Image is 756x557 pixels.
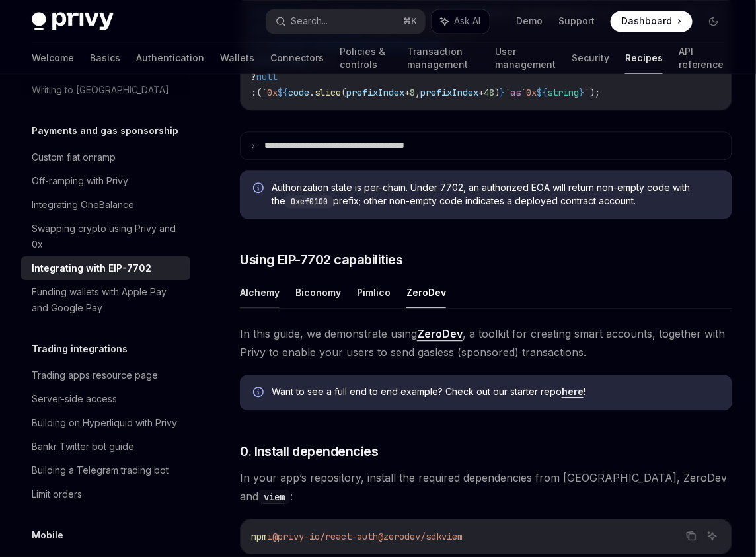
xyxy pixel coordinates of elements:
svg: Info [253,182,266,196]
span: , [415,87,420,98]
span: ? [251,71,256,83]
div: Server-side access [32,391,117,407]
div: Funding wallets with Apple Pay and Google Pay [32,284,182,316]
span: } [579,87,584,98]
span: Dashboard [621,15,672,28]
a: Off-ramping with Privy [21,169,190,193]
button: Copy the contents from the code block [683,527,700,544]
span: Ask AI [454,15,480,28]
a: Custom fiat onramp [21,145,190,169]
div: Limit orders [32,486,82,502]
div: Swapping crypto using Privy and 0x [32,221,182,252]
span: In your app’s repository, install the required dependencies from [GEOGRAPHIC_DATA], ZeroDev and : [240,468,732,505]
span: prefixIndex [346,87,404,98]
span: `0x [521,87,537,98]
a: Authentication [136,42,204,74]
span: ); [589,87,600,98]
span: } [500,87,505,98]
a: User management [495,42,556,74]
a: Connectors [270,42,324,74]
button: Ask AI [432,9,490,33]
span: In this guide, we demonstrate using , a toolkit for creating smart accounts, together with Privy ... [240,324,732,361]
span: @zerodev/sdk [378,531,441,542]
a: Funding wallets with Apple Pay and Google Pay [21,280,190,320]
a: Integrating OneBalance [21,193,190,217]
span: + [478,87,484,98]
code: viem [258,490,290,504]
a: Demo [516,15,543,28]
a: Dashboard [611,11,693,32]
button: Alchemy [240,277,280,308]
a: Wallets [220,42,254,74]
span: i [267,531,272,542]
span: 8 [410,87,415,98]
h5: Mobile [32,527,63,543]
span: : [251,87,256,98]
span: slice [315,87,341,98]
a: Server-side access [21,387,190,411]
span: 48 [484,87,494,98]
svg: Info [253,387,266,400]
div: Custom fiat onramp [32,149,116,165]
a: Limit orders [21,482,190,506]
a: API reference [679,42,724,74]
button: Ask AI [704,527,721,544]
span: ⌘ K [403,16,417,26]
button: Biconomy [295,277,341,308]
button: ZeroDev [406,277,446,308]
span: Using EIP-7702 capabilities [240,250,403,269]
div: Search... [291,13,328,29]
code: 0xef0100 [285,195,333,208]
span: Authorization state is per-chain. Under 7702, an authorized EOA will return non-empty code with t... [272,181,719,208]
a: Building a Telegram trading bot [21,459,190,482]
a: here [562,386,584,398]
div: Off-ramping with Privy [32,173,128,189]
div: Integrating OneBalance [32,197,134,213]
button: Pimlico [357,277,391,308]
img: dark logo [32,12,114,30]
span: ` [584,87,589,98]
h5: Payments and gas sponsorship [32,123,178,139]
span: code [288,87,309,98]
span: ) [494,87,500,98]
div: Bankr Twitter bot guide [32,439,134,455]
a: Bankr Twitter bot guide [21,435,190,459]
a: Trading apps resource page [21,363,190,387]
div: Trading apps resource page [32,367,158,383]
span: ( [341,87,346,98]
div: Integrating with EIP-7702 [32,260,151,276]
a: Recipes [625,42,663,74]
span: @privy-io/react-auth [272,531,378,542]
a: Support [558,15,595,28]
a: Building on Hyperliquid with Privy [21,411,190,435]
div: Building a Telegram trading bot [32,463,169,478]
span: ${ [537,87,547,98]
div: Building on Hyperliquid with Privy [32,415,177,431]
span: null [256,71,278,83]
span: . [309,87,315,98]
a: Basics [90,42,120,74]
span: as [510,87,521,98]
a: Swapping crypto using Privy and 0x [21,217,190,256]
span: viem [441,531,463,542]
a: Policies & controls [340,42,391,74]
a: Security [572,42,609,74]
span: 0. Install dependencies [240,442,379,461]
span: npm [251,531,267,542]
button: Search...⌘K [266,9,426,33]
span: `0x [262,87,278,98]
span: + [404,87,410,98]
span: Want to see a full end to end example? Check out our starter repo ! [272,385,719,398]
a: Welcome [32,42,74,74]
a: ZeroDev [417,327,463,341]
a: Integrating with EIP-7702 [21,256,190,280]
a: viem [258,490,290,503]
span: string [547,87,579,98]
a: Transaction management [407,42,479,74]
span: prefixIndex [420,87,478,98]
span: ${ [278,87,288,98]
button: Toggle dark mode [703,11,724,32]
h5: Trading integrations [32,341,128,357]
span: ( [256,87,262,98]
span: ` [505,87,510,98]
